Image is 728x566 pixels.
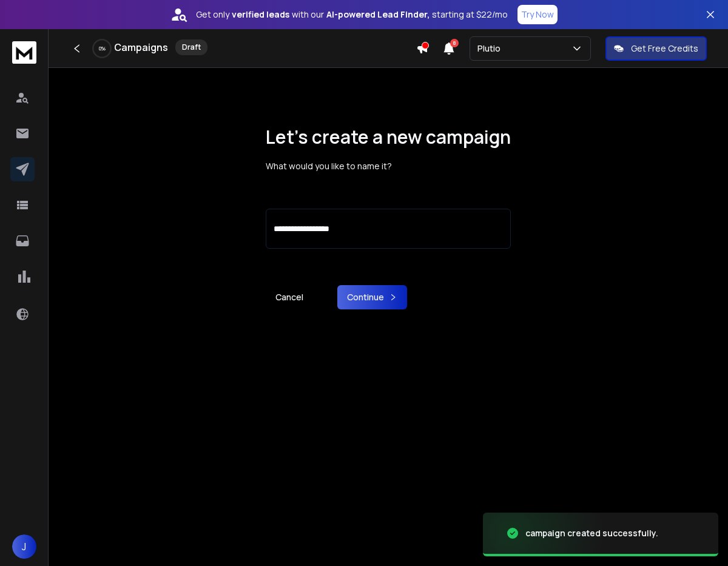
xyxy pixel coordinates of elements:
p: Plutio [477,42,505,55]
p: Get Free Credits [631,42,698,55]
button: J [12,534,36,559]
div: Draft [175,39,207,55]
a: Cancel [266,285,313,309]
h1: Campaigns [114,40,168,55]
img: logo [12,41,36,64]
p: Try Now [521,8,554,21]
p: 0 % [99,45,106,52]
p: Get only with our starting at $22/mo [196,8,508,21]
button: Try Now [517,5,558,24]
h1: Let’s create a new campaign [266,126,511,148]
span: 8 [450,39,459,47]
strong: AI-powered Lead Finder, [326,8,430,21]
button: Continue [337,285,407,309]
strong: verified leads [232,8,289,21]
button: Get Free Credits [605,36,707,61]
p: What would you like to name it? [266,160,511,172]
div: campaign created successfully. [525,527,658,539]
